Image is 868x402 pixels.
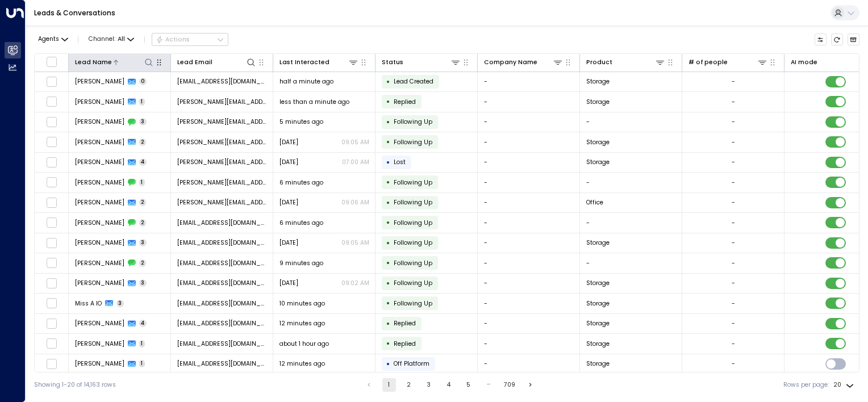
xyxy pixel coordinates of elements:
[279,359,325,368] span: 12 minutes ago
[342,158,369,166] p: 07:00 AM
[46,116,57,127] span: Toggle select row
[177,158,267,166] span: sally@sallyjackson.net
[394,138,432,146] span: Following Up
[139,340,145,347] span: 1
[462,378,475,392] button: Go to page 5
[46,278,57,288] span: Toggle select row
[831,33,844,46] span: Refresh
[688,57,728,68] div: # of people
[478,213,580,233] td: -
[382,57,403,68] div: Status
[394,299,432,308] span: Following Up
[586,98,610,106] span: Storage
[586,359,610,368] span: Storage
[362,378,538,392] nav: pagination navigation
[386,236,390,250] div: •
[46,56,57,67] span: Toggle select all
[46,258,57,269] span: Toggle select row
[386,74,390,89] div: •
[586,319,610,328] span: Storage
[478,334,580,354] td: -
[586,57,612,68] div: Product
[341,279,369,287] p: 09:02 AM
[75,238,124,247] span: Chiara Nicolodi
[394,198,432,207] span: Following Up
[386,316,390,331] div: •
[386,155,390,170] div: •
[478,253,580,273] td: -
[116,300,124,307] span: 3
[394,238,432,247] span: Following Up
[177,138,267,146] span: sally@sallyjackson.net
[394,98,416,106] span: Replied
[386,94,390,109] div: •
[279,77,333,86] span: half a minute ago
[386,195,390,210] div: •
[341,238,369,247] p: 09:05 AM
[46,298,57,309] span: Toggle select row
[732,319,735,328] div: -
[478,132,580,152] td: -
[139,259,147,267] span: 2
[279,259,323,267] span: 9 minutes ago
[586,340,610,348] span: Storage
[152,33,228,47] div: Button group with a nested menu
[394,279,432,287] span: Following Up
[586,238,610,247] span: Storage
[394,319,416,328] span: Replied
[478,314,580,334] td: -
[279,158,298,166] span: Aug 31, 2025
[732,118,735,126] div: -
[139,98,145,106] span: 1
[783,380,829,390] label: Rows per page:
[177,259,267,267] span: mechensietaylor@hotmail.com
[394,178,432,187] span: Following Up
[279,118,323,126] span: 5 minutes ago
[386,175,390,190] div: •
[46,197,57,208] span: Toggle select row
[478,274,580,294] td: -
[177,238,267,247] span: cardarelliclaudia@aol.com
[732,279,735,287] div: -
[442,378,456,392] button: Go to page 4
[478,354,580,374] td: -
[156,36,190,44] div: Actions
[75,77,124,86] span: JM Remfry
[46,157,57,167] span: Toggle select row
[279,57,359,68] div: Last Interacted
[484,57,537,68] div: Company Name
[75,279,124,287] span: Mechensie Taylor
[118,36,125,43] span: All
[386,276,390,291] div: •
[586,299,610,308] span: Storage
[586,138,610,146] span: Storage
[177,57,257,68] div: Lead Email
[34,380,116,390] div: Showing 1-20 of 14,163 rows
[34,8,115,18] a: Leads & Conversations
[75,359,124,368] span: Sarah De Martin
[341,138,369,146] p: 09:05 AM
[502,378,518,392] button: Go to page 709
[279,238,298,247] span: Sep 28, 2025
[279,219,323,227] span: 6 minutes ago
[586,77,610,86] span: Storage
[386,115,390,129] div: •
[394,259,432,267] span: Following Up
[75,57,155,68] div: Lead Name
[177,319,267,328] span: alisoncoll@me.com
[386,215,390,230] div: •
[34,33,71,45] button: Agents
[732,299,735,308] div: -
[139,239,147,246] span: 3
[478,92,580,112] td: -
[580,213,682,233] td: -
[85,33,137,45] button: Channel:All
[139,179,145,186] span: 1
[177,359,267,368] span: sarahdemartini@gmail.com
[732,238,735,247] div: -
[732,359,735,368] div: -
[732,138,735,146] div: -
[139,199,147,206] span: 2
[482,378,495,392] div: …
[46,338,57,349] span: Toggle select row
